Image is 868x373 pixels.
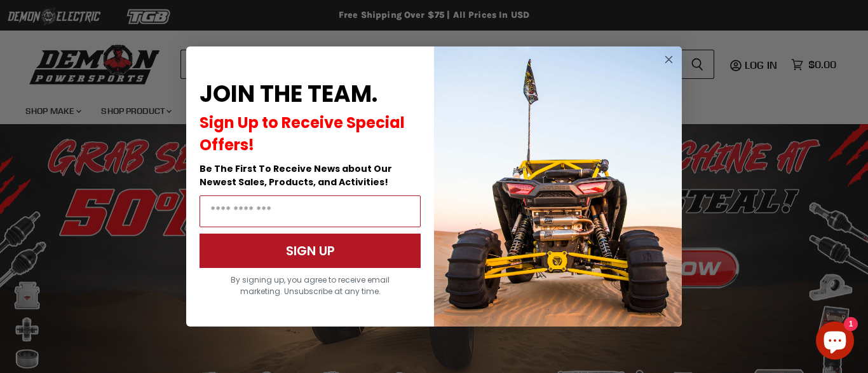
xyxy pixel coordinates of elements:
[200,78,377,110] span: JOIN THE TEAM.
[200,234,421,268] button: SIGN UP
[661,52,677,67] button: Close dialog
[812,321,858,363] inbox-online-store-chat: Shopify online store chat
[434,46,682,327] img: a9095488-b6e7-41ba-879d-588abfab540b.jpeg
[200,162,392,188] span: Be The First To Receive News about Our Newest Sales, Products, and Activities!
[200,112,405,155] span: Sign Up to Receive Special Offers!
[231,274,390,297] span: By signing up, you agree to receive email marketing. Unsubscribe at any time.
[200,195,421,227] input: Email Address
